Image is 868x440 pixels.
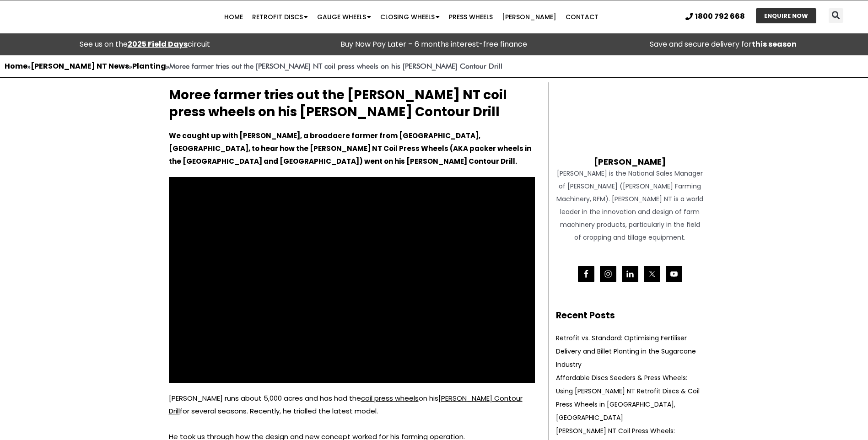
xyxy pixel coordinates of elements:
a: Retrofit Discs [248,8,313,26]
a: Closing Wheels [376,8,444,26]
span: 1800 792 668 [695,13,745,20]
img: Ryan NT logo [27,3,119,31]
a: [PERSON_NAME] NT News [31,61,129,71]
div: Search [829,8,843,23]
a: 1800 792 668 [685,13,745,20]
p: Buy Now Pay Later – 6 months interest-free finance [294,38,574,51]
a: coil press wheels [361,393,419,403]
a: Press Wheels [444,8,497,26]
a: [PERSON_NAME] [497,8,561,26]
p: Save and secure delivery for [583,38,863,51]
strong: Moree farmer tries out the [PERSON_NAME] NT coil press wheels on his [PERSON_NAME] Contour Drill [169,62,502,70]
p: [PERSON_NAME] runs about 5,000 acres and has had the on his for several seasons. Recently, he tri... [169,392,535,418]
span: » » » [5,62,502,70]
a: Contact [561,8,603,26]
a: Gauge Wheels [313,8,376,26]
strong: We caught up with [PERSON_NAME], a broadacre farmer from [GEOGRAPHIC_DATA], [GEOGRAPHIC_DATA], to... [169,131,531,166]
h4: [PERSON_NAME] [556,148,704,167]
a: Affordable Discs Seeders & Press Wheels: Using [PERSON_NAME] NT Retrofit Discs & Coil Press Wheel... [556,373,700,422]
span: ENQUIRE NOW [764,13,808,19]
a: 2025 Field Days [128,39,188,49]
a: Planting [132,61,166,71]
a: ENQUIRE NOW [756,8,816,23]
nav: Menu [168,8,654,26]
a: Home [220,8,248,26]
a: Retrofit vs. Standard: Optimising Fertiliser Delivery and Billet Planting in the Sugarcane Industry [556,333,696,369]
h2: Recent Posts [556,309,704,322]
div: [PERSON_NAME] is the National Sales Manager of [PERSON_NAME] ([PERSON_NAME] Farming Machinery, RF... [556,167,704,244]
strong: this season [752,39,797,49]
div: See us on the circuit [5,38,285,51]
h2: Moree farmer tries out the [PERSON_NAME] NT coil press wheels on his [PERSON_NAME] Contour Drill [169,87,535,120]
a: Home [5,61,27,71]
